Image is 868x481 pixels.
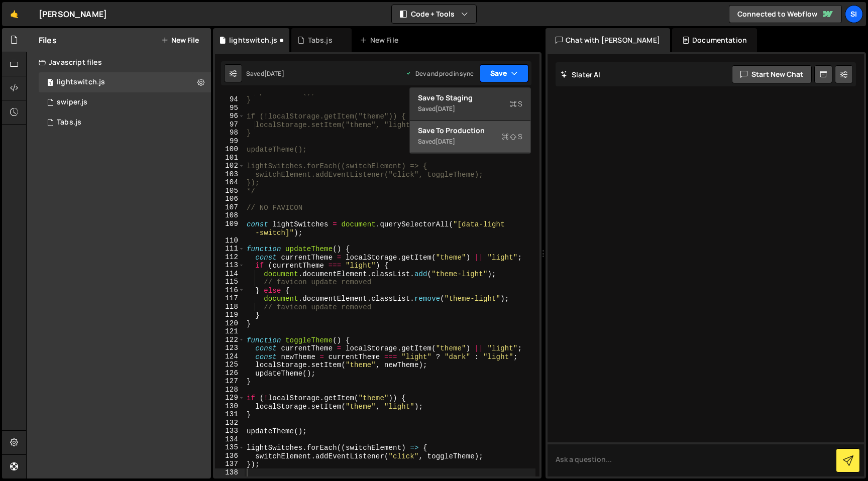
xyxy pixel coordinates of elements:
div: 129 [215,394,245,402]
div: 130 [215,402,245,411]
div: 122 [215,336,245,344]
div: 117 [215,294,245,303]
div: [DATE] [436,137,455,146]
div: 111 [215,245,245,253]
button: Save to StagingS Saved[DATE] [410,88,530,121]
div: Dev and prod in sync [405,69,474,78]
div: 107 [215,203,245,212]
div: 138 [215,468,245,477]
div: 108 [215,211,245,220]
h2: Files [39,35,57,46]
button: Save [480,64,528,82]
div: 132 [215,419,245,427]
div: Save to Staging [418,93,522,103]
button: Start new chat [732,65,812,83]
div: 94 [215,95,245,104]
div: 105 [215,187,245,195]
div: 123 [215,344,245,352]
div: Tabs.js [308,35,333,45]
div: 112 [215,253,245,262]
a: 🤙 [2,2,27,26]
div: 97 [215,121,245,129]
div: [DATE] [436,104,455,113]
div: Documentation [672,28,757,52]
div: 103 [215,170,245,179]
div: Code + Tools [409,87,531,154]
div: Saved [418,103,522,115]
div: 137 [215,460,245,468]
div: 100 [215,145,245,154]
div: 116 [215,286,245,295]
div: 126 [215,369,245,378]
div: 109 [215,220,245,236]
div: Tabs.js [57,118,81,127]
div: 12705/31853.js [39,112,211,133]
div: 114 [215,270,245,278]
div: New File [360,35,402,45]
div: 124 [215,352,245,361]
div: Javascript files [27,52,211,72]
span: S [510,99,522,109]
div: Saved [246,69,284,78]
span: 1 [47,79,53,87]
span: S [502,132,522,142]
div: 133 [215,427,245,435]
div: 110 [215,236,245,245]
div: 113 [215,261,245,270]
div: 12705/31852.js [39,72,211,92]
h2: Slater AI [561,70,601,79]
div: swiper.js [57,98,87,107]
div: 99 [215,137,245,146]
div: 102 [215,162,245,170]
a: Connected to Webflow [729,5,842,23]
div: 128 [215,386,245,394]
a: SI [845,5,863,23]
div: 127 [215,377,245,386]
div: 119 [215,311,245,319]
button: Code + Tools [392,5,476,23]
div: 115 [215,278,245,286]
div: 135 [215,443,245,452]
div: [PERSON_NAME] [39,8,107,20]
div: 106 [215,195,245,203]
div: 98 [215,129,245,137]
div: lightswitch.js [57,78,105,87]
div: 120 [215,319,245,328]
div: 104 [215,178,245,187]
div: 12705/31066.js [39,92,211,112]
div: 95 [215,104,245,112]
div: 96 [215,112,245,121]
div: [DATE] [264,69,284,78]
div: Saved [418,136,522,148]
div: 121 [215,327,245,336]
div: 136 [215,452,245,460]
div: 125 [215,360,245,369]
div: Save to Production [418,126,522,136]
div: lightswitch.js [229,35,277,45]
div: Chat with [PERSON_NAME] [546,28,670,52]
div: 101 [215,154,245,162]
button: Save to ProductionS Saved[DATE] [410,121,530,153]
div: 134 [215,435,245,444]
div: 131 [215,410,245,419]
button: New File [161,36,199,44]
div: 118 [215,303,245,311]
